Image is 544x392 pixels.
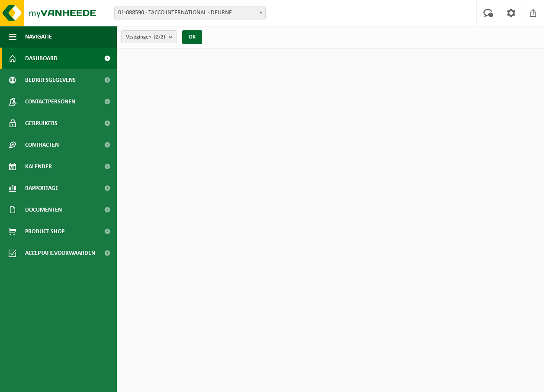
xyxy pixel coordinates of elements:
span: Kalender [25,156,52,177]
span: Contracten [25,134,59,156]
span: 01-088590 - TACCO INTERNATIONAL - DEURNE [114,6,266,19]
span: Rapportage [25,177,58,199]
span: 01-088590 - TACCO INTERNATIONAL - DEURNE [115,7,265,19]
button: OK [182,30,202,44]
span: Contactpersonen [25,91,75,112]
span: Bedrijfsgegevens [25,69,76,91]
count: (2/2) [154,34,165,40]
span: Navigatie [25,26,52,48]
span: Documenten [25,199,62,221]
span: Gebruikers [25,112,58,134]
button: Vestigingen(2/2) [121,30,177,43]
span: Product Shop [25,221,64,242]
span: Acceptatievoorwaarden [25,242,95,264]
span: Vestigingen [126,31,165,44]
span: Dashboard [25,48,58,69]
